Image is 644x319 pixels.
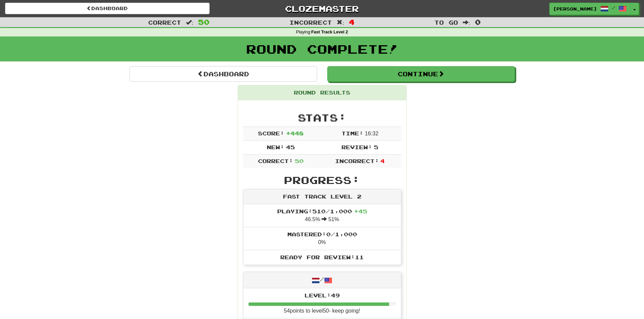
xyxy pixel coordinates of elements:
[267,144,284,150] span: New:
[311,30,348,34] strong: Fast Track Level 2
[434,19,458,26] span: To go
[238,85,406,100] div: Round Results
[280,254,364,260] span: Ready for Review: 11
[337,20,344,25] span: :
[327,66,515,82] button: Continue
[553,6,597,12] span: [PERSON_NAME]
[5,3,210,14] a: Dashboard
[295,158,304,164] span: 50
[258,130,284,136] span: Score:
[186,20,193,25] span: :
[287,231,357,237] span: Mastered: 0 / 1,000
[286,130,304,136] span: + 448
[612,5,615,10] span: /
[243,272,401,288] div: /
[2,42,642,56] h1: Round Complete!
[243,204,401,227] li: 46.5% 51%
[129,66,317,82] a: Dashboard
[335,158,379,164] span: Incorrect:
[549,3,630,15] a: [PERSON_NAME] /
[243,112,401,123] h2: Stats:
[243,189,401,204] div: Fast Track Level 2
[349,18,355,26] span: 4
[243,227,401,250] li: 0%
[243,175,401,186] h2: Progress:
[258,158,293,164] span: Correct:
[198,18,210,26] span: 50
[148,19,181,26] span: Correct
[380,158,385,164] span: 4
[220,3,424,15] a: Clozemaster
[475,18,481,26] span: 0
[365,131,378,136] span: 16 : 32
[341,144,372,150] span: Review:
[289,19,332,26] span: Incorrect
[463,20,470,25] span: :
[305,292,340,298] span: Level: 49
[243,288,401,319] li: 54 points to level 50 - keep going!
[341,130,363,136] span: Time:
[354,208,367,214] span: + 45
[286,144,295,150] span: 45
[277,208,367,214] span: Playing: 510 / 1,000
[374,144,378,150] span: 5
